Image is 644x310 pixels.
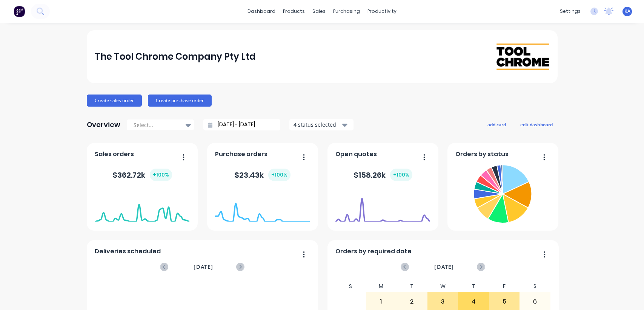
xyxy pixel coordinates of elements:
[354,169,412,181] div: $ 158.26k
[427,281,458,292] div: W
[95,247,161,256] span: Deliveries scheduled
[515,119,558,129] button: edit dashboard
[335,281,366,292] div: S
[364,6,400,17] div: productivity
[87,95,142,107] button: Create sales order
[483,119,511,129] button: add card
[279,6,309,17] div: products
[289,119,354,130] button: 4 status selected
[366,281,397,292] div: M
[390,169,412,181] div: + 100 %
[95,150,134,159] span: Sales orders
[112,169,172,181] div: $ 362.72k
[434,263,454,271] span: [DATE]
[148,95,212,107] button: Create purchase order
[294,121,341,129] div: 4 status selected
[87,117,120,132] div: Overview
[520,281,550,292] div: S
[458,281,489,292] div: T
[329,6,364,17] div: purchasing
[624,8,630,15] span: KA
[489,281,520,292] div: F
[234,169,290,181] div: $ 23.43k
[556,6,584,17] div: settings
[496,43,549,70] img: The Tool Chrome Company Pty Ltd
[244,6,279,17] a: dashboard
[95,49,256,64] div: The Tool Chrome Company Pty Ltd
[309,6,329,17] div: sales
[268,169,290,181] div: + 100 %
[150,169,172,181] div: + 100 %
[215,150,267,159] span: Purchase orders
[194,263,213,271] span: [DATE]
[14,6,25,17] img: Factory
[335,150,377,159] span: Open quotes
[397,281,427,292] div: T
[455,150,509,159] span: Orders by status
